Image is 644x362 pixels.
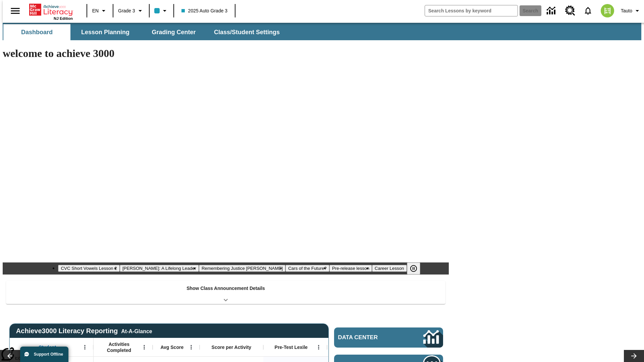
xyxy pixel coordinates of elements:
button: Open side menu [5,1,25,21]
button: Open Menu [186,342,196,352]
a: Home [29,3,73,16]
button: Slide 1 CVC Short Vowels Lesson 2 [58,265,119,272]
a: Data Center [543,2,561,20]
div: SubNavbar [3,24,286,40]
div: At-A-Glance [121,327,152,335]
button: Lesson carousel, Next [624,350,644,362]
span: EN [92,7,99,14]
button: Support Offline [20,347,68,362]
a: Notifications [579,2,597,19]
span: NJ Edition [54,16,73,20]
a: Resource Center, Will open in new tab [561,2,579,20]
span: Tauto [621,7,632,14]
div: SubNavbar [3,23,641,40]
a: Data Center [334,327,443,348]
div: Show Class Announcement Details [6,281,445,304]
span: Support Offline [34,352,63,357]
button: Dashboard [3,24,70,40]
button: Grading Center [140,24,207,40]
span: 2025 Auto Grade 3 [181,7,228,14]
h1: welcome to achieve 3000 [3,47,449,60]
button: Open Menu [314,342,324,352]
div: Home [29,2,73,20]
button: Grade: Grade 3, Select a grade [115,5,147,17]
img: avatar image [601,4,614,17]
button: Language: EN, Select a language [89,5,111,17]
span: Achieve3000 Literacy Reporting [16,327,152,335]
button: Lesson Planning [72,24,139,40]
button: Pause [407,262,420,275]
button: Slide 2 Dianne Feinstein: A Lifelong Leader [120,265,199,272]
span: Activities Completed [97,341,141,353]
button: Open Menu [80,342,90,352]
div: Pause [407,262,427,275]
button: Class color is light blue. Change class color [152,5,171,17]
p: Show Class Announcement Details [186,285,265,292]
button: Profile/Settings [618,5,644,17]
button: Slide 6 Career Lesson [372,265,407,272]
span: Grade 3 [118,7,135,14]
button: Class/Student Settings [209,24,285,40]
button: Open Menu [139,342,149,352]
span: Student [39,344,56,350]
button: Select a new avatar [597,2,618,19]
button: Slide 5 Pre-release lesson [329,265,372,272]
button: Slide 3 Remembering Justice O'Connor [199,265,285,272]
span: Pre-Test Lexile [275,344,308,350]
span: Score per Activity [212,344,252,350]
input: search field [425,5,518,16]
span: Data Center [338,334,401,341]
button: Slide 4 Cars of the Future? [285,265,329,272]
span: Avg Score [160,344,183,350]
